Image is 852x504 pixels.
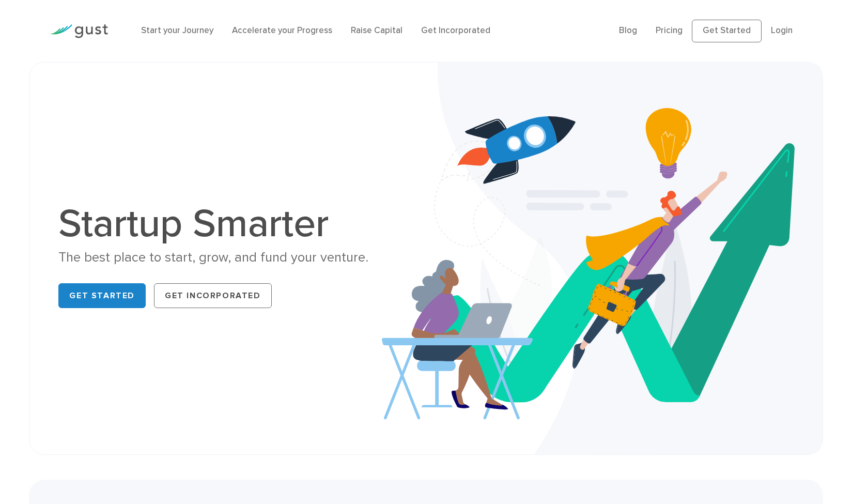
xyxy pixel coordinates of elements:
a: Login [771,25,793,36]
a: Get Started [692,20,762,42]
a: Raise Capital [351,25,402,36]
img: Gust Logo [50,24,108,38]
h1: Startup Smarter [58,204,415,243]
a: Accelerate your Progress [232,25,332,36]
img: Startup Smarter Hero [382,63,822,454]
a: Get Incorporated [421,25,490,36]
a: Pricing [656,25,683,36]
a: Get Started [58,283,146,308]
div: The best place to start, grow, and fund your venture. [58,249,415,267]
a: Blog [619,25,637,36]
a: Get Incorporated [154,283,272,308]
a: Start your Journey [141,25,213,36]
